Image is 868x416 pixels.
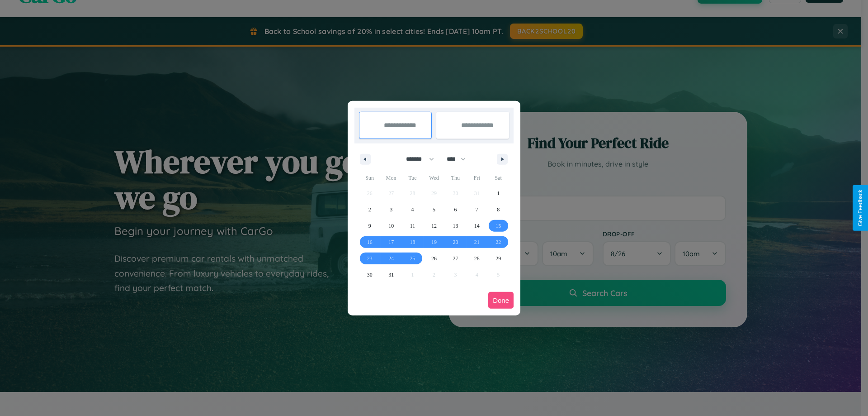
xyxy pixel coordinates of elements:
button: 23 [359,250,380,267]
div: Give Feedback [857,190,863,226]
span: 18 [410,234,415,250]
span: 24 [388,250,394,267]
button: 26 [423,250,444,267]
button: 13 [445,218,466,234]
span: 30 [367,267,373,283]
span: 28 [474,250,480,267]
button: 8 [488,201,509,218]
button: 24 [380,250,401,267]
span: Sun [359,171,380,185]
span: 5 [433,201,435,218]
button: 29 [488,250,509,267]
span: 16 [367,234,373,250]
button: 19 [423,234,444,250]
button: 4 [402,201,423,218]
span: 15 [495,218,501,234]
button: 1 [488,185,509,201]
button: 9 [359,218,380,234]
span: Thu [445,171,466,185]
button: 2 [359,201,380,218]
button: 21 [466,234,487,250]
button: 16 [359,234,380,250]
button: 6 [445,201,466,218]
button: 7 [466,201,487,218]
button: 27 [445,250,466,267]
span: 21 [474,234,480,250]
span: 17 [388,234,394,250]
button: Done [488,292,514,309]
span: Sat [488,171,509,185]
span: 20 [453,234,458,250]
button: 11 [402,218,423,234]
span: 29 [495,250,501,267]
button: 28 [466,250,487,267]
button: 15 [488,218,509,234]
span: Fri [466,171,487,185]
button: 31 [380,267,401,283]
button: 10 [380,218,401,234]
span: Wed [423,171,444,185]
span: 10 [388,218,394,234]
span: 23 [367,250,373,267]
span: 19 [431,234,437,250]
button: 18 [402,234,423,250]
span: 11 [410,218,415,234]
button: 20 [445,234,466,250]
span: 31 [388,267,394,283]
span: Mon [380,171,401,185]
button: 3 [380,201,401,218]
span: 14 [474,218,480,234]
span: 4 [411,201,414,218]
span: 3 [390,201,392,218]
span: 7 [476,201,478,218]
span: 1 [497,185,500,201]
button: 14 [466,218,487,234]
button: 22 [488,234,509,250]
span: 22 [495,234,501,250]
span: 12 [431,218,437,234]
span: 25 [410,250,415,267]
span: 26 [431,250,437,267]
span: 13 [453,218,458,234]
span: 27 [453,250,458,267]
span: 8 [497,201,500,218]
button: 25 [402,250,423,267]
button: 17 [380,234,401,250]
span: 2 [368,201,371,218]
button: 12 [423,218,444,234]
button: 30 [359,267,380,283]
span: Tue [402,171,423,185]
button: 5 [423,201,444,218]
span: 6 [454,201,457,218]
span: 9 [368,218,371,234]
